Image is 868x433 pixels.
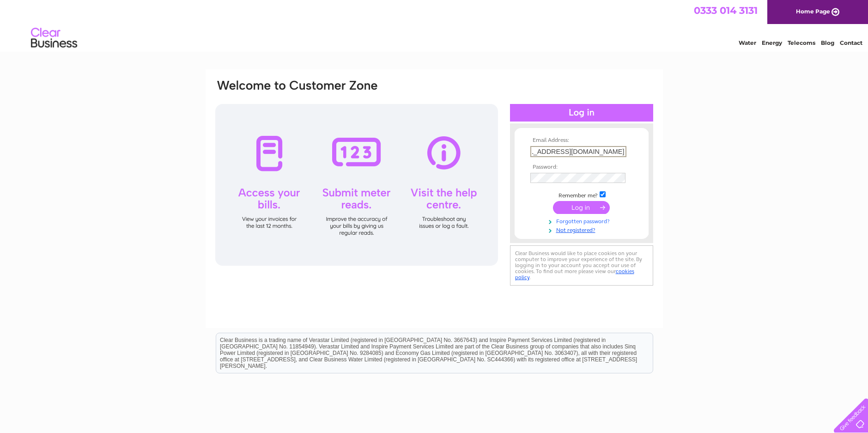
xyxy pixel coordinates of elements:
th: Password: [528,164,635,171]
a: Forgotten password? [530,216,635,225]
a: Not registered? [530,225,635,234]
th: Email Address: [528,137,635,144]
a: 0333 014 3131 [694,5,758,16]
div: Clear Business would like to place cookies on your computer to improve your experience of the sit... [510,245,653,286]
a: Blog [821,39,834,46]
a: Energy [762,39,782,46]
img: logo.png [30,24,78,52]
div: Clear Business is a trading name of Verastar Limited (registered in [GEOGRAPHIC_DATA] No. 3667643... [216,5,653,45]
td: Remember me? [528,190,635,199]
a: Contact [840,39,862,46]
a: cookies policy [515,268,634,281]
a: Water [739,39,756,46]
input: Submit [553,201,610,214]
a: Telecoms [788,39,815,46]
